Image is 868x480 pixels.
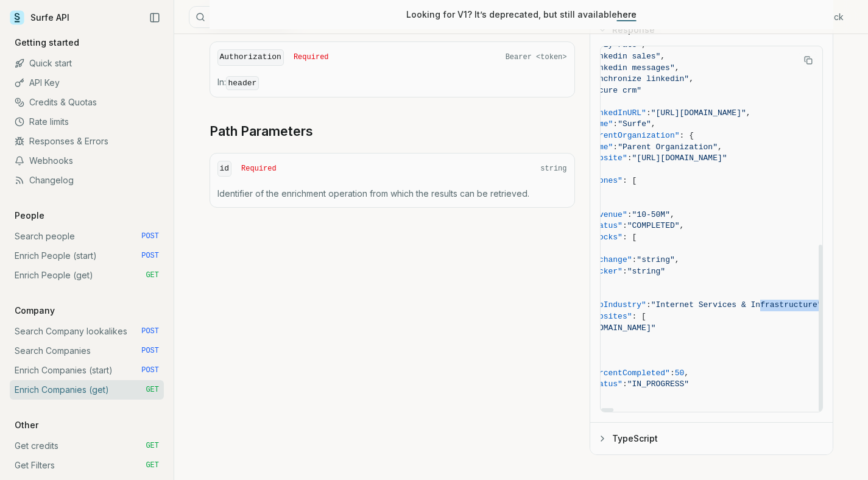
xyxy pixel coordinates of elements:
span: POST [141,231,159,241]
p: Company [10,305,60,317]
a: Credits & Quotas [10,93,164,112]
span: "websites" [585,312,632,321]
span: : [613,119,618,129]
p: Looking for V1? It’s deprecated, but still available [406,9,637,21]
code: Authorization [217,49,284,66]
p: In: [217,76,567,90]
a: Quick start [10,54,164,73]
p: Getting started [10,37,84,49]
span: : [670,369,675,378]
span: "subIndustry" [585,300,646,309]
span: : [623,379,627,389]
a: Enrich People (get) GET [10,266,164,285]
span: POST [141,326,159,336]
span: GET [146,441,159,451]
span: string [540,164,566,174]
button: Collapse Sidebar [146,9,164,27]
span: , [651,119,656,129]
a: Search people POST [10,227,164,246]
span: "synchronize linkedin" [585,74,690,83]
a: Enrich People (start) POST [10,246,164,266]
span: , [675,255,680,264]
span: "phones" [585,176,623,185]
a: Search Companies POST [10,341,164,361]
span: : [623,267,627,276]
span: : [ [623,233,637,242]
span: POST [141,251,159,261]
span: "secure crm" [585,86,642,95]
a: Surfe API [10,9,69,27]
span: "website" [585,154,627,163]
span: , [746,108,751,118]
span: GET [146,270,159,280]
a: Search Company lookalikes POST [10,322,164,341]
span: "linkedin sales" [585,52,661,61]
span: "revenue" [585,210,627,219]
button: Copy Text [799,51,817,69]
a: Enrich Companies (get) GET [10,380,164,400]
span: "[URL][DOMAIN_NAME]" [651,108,746,118]
span: : [623,221,627,230]
span: , [675,63,680,72]
span: "percentCompleted" [585,369,670,378]
span: , [718,143,722,152]
span: "string" [637,255,674,264]
span: "IN_PROGRESS" [627,379,689,389]
span: "linkedin messages" [585,63,675,72]
a: Responses & Errors [10,132,164,151]
span: "[DOMAIN_NAME]" [585,323,656,333]
span: "Surfe" [618,119,651,129]
span: "string" [627,267,665,276]
span: "status" [585,221,623,230]
a: Path Parameters [210,123,313,140]
code: id [217,161,232,177]
span: "COMPLETED" [627,221,680,230]
span: : [646,108,651,118]
a: here [617,9,637,19]
p: Identifier of the enrichment operation from which the results can be retrieved. [217,188,567,200]
span: "ticker" [585,267,623,276]
div: Response [590,46,833,422]
span: "exchange" [585,255,632,264]
span: GET [146,385,159,395]
span: : [627,154,632,163]
span: : [ [623,176,637,185]
a: Get Filters GET [10,456,164,475]
span: , [689,74,694,83]
span: , [660,52,665,61]
span: "Internet Services & Infrastructure" [651,300,822,309]
span: "status" [585,379,623,389]
span: : [627,210,632,219]
span: : [613,143,618,152]
span: Required [294,52,329,62]
span: Required [241,164,277,174]
a: Enrich Companies (start) POST [10,361,164,380]
button: Search⌘K [189,6,493,28]
a: API Key [10,73,164,93]
span: "stocks" [585,233,623,242]
span: POST [141,346,159,356]
p: People [10,210,49,222]
a: Changelog [10,171,164,190]
code: header [226,76,259,90]
a: Webhooks [10,151,164,171]
a: Get credits GET [10,436,164,456]
span: 50 [675,369,685,378]
span: : { [680,131,694,140]
span: POST [141,365,159,375]
span: Bearer <token> [506,52,567,62]
span: "[URL][DOMAIN_NAME]" [632,154,727,163]
a: Rate limits [10,112,164,132]
span: "parentOrganization" [585,131,680,140]
span: : [646,300,651,309]
span: , [680,221,685,230]
span: "linkedInURL" [585,108,646,118]
span: , [670,210,675,219]
span: "Parent Organization" [618,143,718,152]
span: : [ [632,312,646,321]
span: : [632,255,637,264]
span: , [684,369,689,378]
button: TypeScript [590,423,833,454]
span: GET [146,461,159,470]
p: Other [10,419,43,431]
